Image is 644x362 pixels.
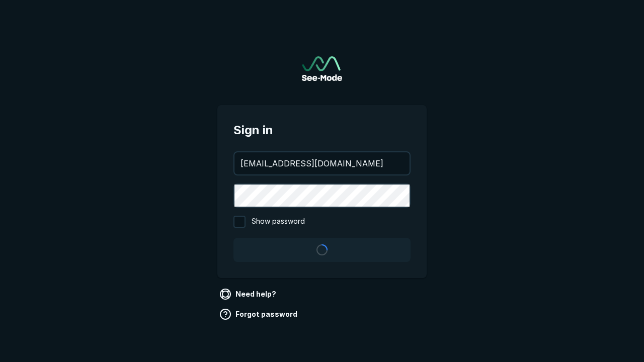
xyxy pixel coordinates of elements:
span: Sign in [233,121,411,139]
a: Need help? [217,286,280,302]
a: Go to sign in [302,56,342,81]
span: Show password [252,216,305,228]
img: See-Mode Logo [302,56,342,81]
a: Forgot password [217,306,301,322]
input: your@email.com [234,152,410,174]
